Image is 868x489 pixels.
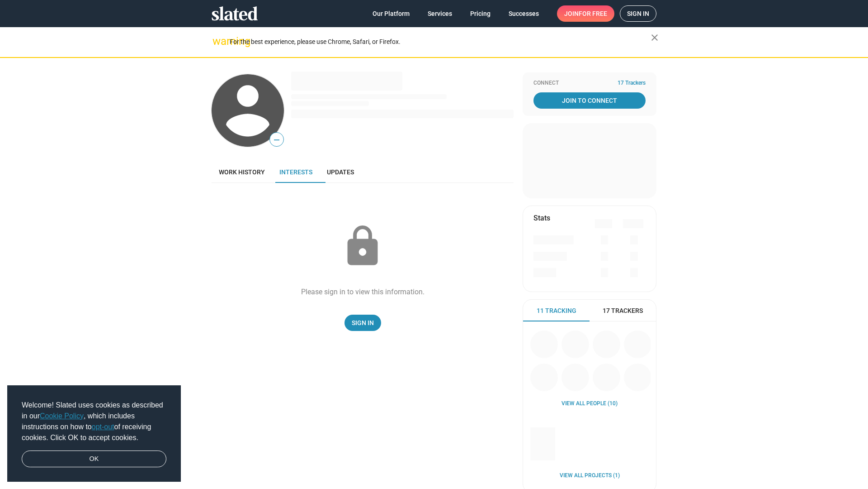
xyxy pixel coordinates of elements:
a: Successes [501,5,546,22]
mat-icon: close [649,32,660,43]
span: 17 Trackers [618,80,646,87]
a: Joinfor free [557,5,614,22]
span: Join [564,5,607,22]
a: Cookie Policy [40,412,84,420]
span: Pricing [470,5,491,22]
span: — [270,134,283,146]
a: Pricing [463,5,498,22]
span: Sign in [627,6,649,21]
a: Work history [212,161,272,183]
a: Services [420,5,459,22]
div: Connect [533,80,646,87]
div: Please sign in to view this information. [301,287,425,297]
a: Sign In [344,315,381,331]
a: opt-out [92,423,114,431]
span: Interests [279,168,312,176]
a: Join To Connect [533,92,646,109]
span: 17 Trackers [603,307,643,315]
mat-icon: lock [340,224,385,269]
span: Our Platform [373,5,410,22]
a: dismiss cookie message [22,451,166,468]
div: For the best experience, please use Chrome, Safari, or Firefox. [230,36,651,48]
span: Work history [219,168,265,176]
span: Welcome! Slated uses cookies as described in our , which includes instructions on how to of recei... [22,400,166,443]
span: Updates [327,168,354,176]
a: View all People (10) [561,400,618,407]
a: View all Projects (1) [560,472,620,479]
mat-card-title: Stats [533,213,550,223]
span: 11 Tracking [537,307,576,315]
div: cookieconsent [7,385,181,482]
span: Services [428,5,452,22]
mat-icon: warning [212,36,223,47]
a: Updates [320,161,361,183]
span: Successes [509,5,539,22]
a: Sign in [620,5,656,22]
span: Join To Connect [535,92,644,109]
a: Our Platform [365,5,417,22]
a: Interests [272,161,320,183]
span: Sign In [352,315,374,331]
span: for free [579,5,607,22]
